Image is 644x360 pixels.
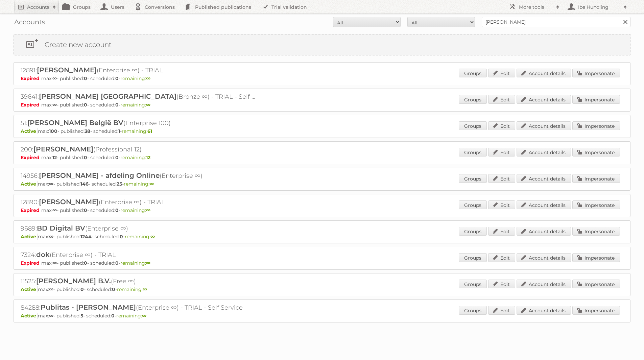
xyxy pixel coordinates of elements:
a: Impersonate [572,95,620,104]
a: Account details [517,69,571,77]
span: remaining: [116,313,146,319]
a: Groups [459,280,487,288]
span: [PERSON_NAME] [GEOGRAPHIC_DATA] [39,92,176,100]
a: Edit [488,200,515,209]
strong: 0 [112,286,115,292]
strong: 25 [117,181,122,187]
span: Active [21,181,38,187]
span: remaining: [122,128,152,134]
strong: 0 [115,207,119,213]
a: Groups [459,174,487,183]
strong: ∞ [146,207,150,213]
p: max: - published: - scheduled: - [21,128,623,134]
strong: 0 [84,260,87,266]
h2: 51: (Enterprise 100) [21,119,257,127]
span: [PERSON_NAME] [39,198,99,206]
strong: 0 [120,234,123,240]
a: Edit [488,148,515,157]
strong: 0 [115,154,119,161]
a: Groups [459,306,487,315]
strong: 0 [84,75,87,81]
strong: ∞ [150,234,155,240]
p: max: - published: - scheduled: - [21,313,623,319]
span: remaining: [120,154,150,161]
span: Active [21,313,38,319]
a: Account details [517,306,571,315]
span: remaining: [120,102,150,108]
strong: ∞ [49,181,53,187]
a: Impersonate [572,306,620,315]
a: Account details [517,174,571,183]
p: max: - published: - scheduled: - [21,286,623,292]
strong: ∞ [143,286,147,292]
a: Edit [488,227,515,236]
strong: ∞ [49,286,53,292]
strong: ∞ [146,102,150,108]
strong: 12 [52,154,57,161]
a: Account details [517,280,571,288]
strong: ∞ [52,102,57,108]
span: Expired [21,75,41,81]
a: Edit [488,95,515,104]
span: Active [21,128,38,134]
span: [PERSON_NAME] - afdeling Online [39,171,160,179]
a: Edit [488,121,515,130]
a: Groups [459,69,487,77]
span: [PERSON_NAME] B.V. [36,277,111,285]
strong: 0 [115,75,119,81]
strong: 0 [115,102,119,108]
span: Active [21,286,38,292]
strong: 1244 [80,234,92,240]
h2: 14956: (Enterprise ∞) [21,171,257,180]
strong: 0 [111,313,115,319]
a: Account details [517,253,571,262]
a: Account details [517,148,571,157]
strong: 100 [49,128,57,134]
a: Impersonate [572,121,620,130]
h2: More tools [519,4,553,10]
a: Create new account [14,34,630,55]
strong: 61 [147,128,152,134]
a: Groups [459,200,487,209]
a: Impersonate [572,69,620,77]
span: [PERSON_NAME] [33,145,93,153]
strong: 38 [85,128,90,134]
span: remaining: [125,234,155,240]
a: Impersonate [572,148,620,157]
span: remaining: [120,207,150,213]
span: Active [21,234,38,240]
span: remaining: [120,260,150,266]
a: Edit [488,69,515,77]
strong: 146 [80,181,89,187]
h2: 12890: (Enterprise ∞) - TRIAL [21,198,257,207]
span: Publitas - [PERSON_NAME] [41,303,136,311]
strong: ∞ [149,181,154,187]
a: Impersonate [572,253,620,262]
h2: 84288: (Enterprise ∞) - TRIAL - Self Service [21,303,257,312]
a: Groups [459,121,487,130]
a: Impersonate [572,174,620,183]
a: Groups [459,227,487,236]
strong: 12 [146,154,150,161]
a: Groups [459,253,487,262]
h2: Accounts [27,4,49,10]
p: max: - published: - scheduled: - [21,234,623,240]
span: [PERSON_NAME] [37,66,97,74]
strong: 0 [84,102,87,108]
span: Expired [21,207,41,213]
p: max: - published: - scheduled: - [21,102,623,108]
a: Groups [459,95,487,104]
strong: ∞ [49,234,53,240]
a: Account details [517,95,571,104]
strong: 0 [84,207,87,213]
strong: 0 [115,260,119,266]
span: Expired [21,154,41,161]
span: BD Digital BV [37,224,85,232]
span: Expired [21,102,41,108]
a: Account details [517,227,571,236]
h2: 7324: (Enterprise ∞) - TRIAL [21,250,257,259]
strong: 1 [118,128,120,134]
span: [PERSON_NAME] België BV [27,119,123,127]
h2: 9689: (Enterprise ∞) [21,224,257,233]
p: max: - published: - scheduled: - [21,207,623,213]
